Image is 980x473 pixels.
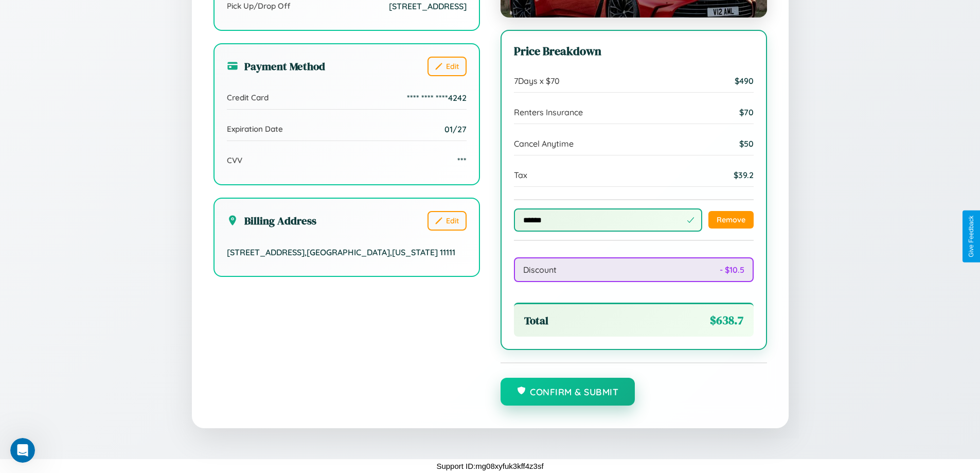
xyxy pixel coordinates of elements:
[514,138,574,149] span: Cancel Anytime
[739,138,754,149] span: $ 50
[436,459,543,473] p: Support ID: mg08xyfuk3kff4z3sf
[708,211,754,229] button: Remove
[524,313,548,328] span: Total
[227,247,455,257] span: [STREET_ADDRESS] , [GEOGRAPHIC_DATA] , [US_STATE] 11111
[710,312,743,328] span: $ 638.7
[501,378,635,406] button: Confirm & Submit
[227,213,316,228] h3: Billing Address
[734,170,754,180] span: $ 39.2
[444,124,467,134] span: 01/27
[739,107,754,117] span: $ 70
[968,216,975,257] div: Give Feedback
[227,124,283,134] span: Expiration Date
[427,211,467,231] button: Edit
[227,155,242,165] span: CVV
[227,1,291,11] span: Pick Up/Drop Off
[514,107,583,117] span: Renters Insurance
[227,59,325,74] h3: Payment Method
[427,57,467,76] button: Edit
[10,438,35,463] iframe: Intercom live chat
[720,265,744,275] span: - $ 10.5
[735,76,754,86] span: $ 490
[523,265,557,275] span: Discount
[389,1,467,11] span: [STREET_ADDRESS]
[514,43,754,59] h3: Price Breakdown
[514,170,527,180] span: Tax
[514,76,560,86] span: 7 Days x $ 70
[227,93,269,102] span: Credit Card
